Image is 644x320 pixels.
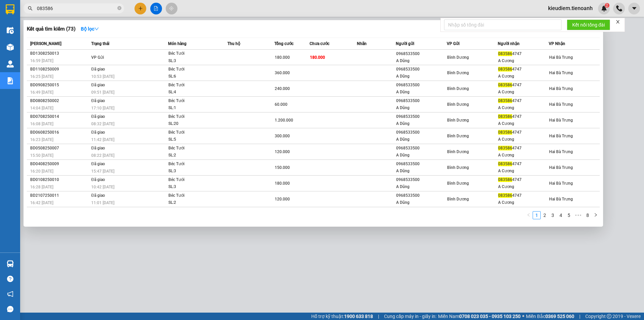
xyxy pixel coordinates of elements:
span: Đã giao [91,130,105,135]
div: 0968533500 [396,161,446,168]
div: A Dũng [396,168,446,175]
span: right [594,213,598,217]
span: left [527,213,531,217]
span: 11:01 [DATE] [91,200,114,205]
div: 4747 [498,50,548,57]
li: Previous Page [525,211,533,219]
div: A Cương [498,183,548,190]
span: 083586 [498,83,512,87]
span: close-circle [117,6,121,10]
span: 16:23 [DATE] [30,137,53,142]
span: close [615,19,620,24]
span: Bình Dương [447,149,469,154]
div: Béc Tưới [168,145,219,152]
span: Kết nối tổng đài [572,21,605,29]
div: Béc Tưới [168,66,219,73]
span: 180.000 [275,181,290,186]
span: 16:42 [DATE] [30,200,53,205]
div: A Dũng [396,104,446,111]
span: 11:42 [DATE] [91,137,114,142]
span: 10:53 [DATE] [91,74,114,79]
span: 240.000 [275,86,290,91]
span: Chưa cước [310,41,329,46]
a: 5 [565,212,573,219]
span: Trạng thái [91,41,109,46]
span: Hai Bà Trưng [549,134,573,138]
div: 4747 [498,192,548,199]
div: A Cương [498,199,548,206]
button: Bộ lọcdown [75,24,104,34]
div: Béc Tưới [168,82,219,89]
span: 16:28 [DATE] [30,185,53,189]
div: SL: 2 [168,199,219,207]
div: 0968533500 [396,50,446,57]
span: Người nhận [498,41,520,46]
div: 4747 [498,113,548,120]
img: warehouse-icon [7,60,14,67]
span: question-circle [7,276,13,282]
span: 083586 [498,98,512,103]
span: Bình Dương [447,118,469,123]
span: 300.000 [275,134,290,138]
span: Bình Dương [447,71,469,75]
span: 120.000 [275,197,290,201]
div: SL: 5 [168,136,219,143]
div: Béc Tưới [168,176,219,184]
span: Hai Bà Trưng [549,181,573,186]
span: Hai Bà Trưng [549,197,573,201]
li: 5 [565,211,573,219]
span: Bình Dương [447,165,469,170]
div: SL: 3 [168,183,219,191]
div: A Cương [498,120,548,127]
span: search [28,6,33,11]
span: 17:10 [DATE] [91,106,114,110]
span: notification [7,291,13,297]
span: 14:04 [DATE] [30,106,53,110]
span: 083586 [498,130,512,135]
span: 08:22 [DATE] [91,153,114,158]
input: Tìm tên, số ĐT hoặc mã đơn [37,5,116,12]
span: Đã giao [91,162,105,166]
div: BD0708250014 [30,113,89,120]
div: 4747 [498,129,548,136]
span: 08:32 [DATE] [91,122,114,126]
div: A Cương [498,168,548,175]
div: BD0408250009 [30,161,89,168]
div: SL: 3 [168,57,219,65]
div: A Cương [498,104,548,111]
img: warehouse-icon [7,44,14,51]
div: A Cương [498,152,548,159]
div: SL: 2 [168,152,219,159]
span: Hai Bà Trưng [549,55,573,60]
span: Đã giao [91,98,105,103]
div: 0968533500 [396,113,446,120]
div: 4747 [498,161,548,168]
span: Hai Bà Trưng [549,71,573,75]
span: Món hàng [168,41,186,46]
span: Bình Dương [447,197,469,201]
span: 16:59 [DATE] [30,58,53,63]
span: Tổng cước [274,41,293,46]
span: Thu hộ [227,41,240,46]
span: message [7,306,13,312]
div: A Cương [498,89,548,96]
div: Béc Tưới [168,50,219,57]
div: 4747 [498,145,548,152]
button: left [525,211,533,219]
div: A Dũng [396,120,446,127]
div: 4747 [498,97,548,104]
a: 2 [541,212,548,219]
div: BD0908250015 [30,82,89,89]
div: SL: 20 [168,120,219,128]
span: ••• [573,211,584,219]
div: Béc Tưới [168,97,219,105]
li: 3 [549,211,557,219]
span: VP Gửi [91,55,104,60]
span: 083586 [498,177,512,182]
span: 16:20 [DATE] [30,169,53,174]
span: Hai Bà Trưng [549,102,573,107]
span: 60.000 [275,102,287,107]
span: Đã giao [91,67,105,72]
div: 0968533500 [396,129,446,136]
span: 083586 [498,114,512,119]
